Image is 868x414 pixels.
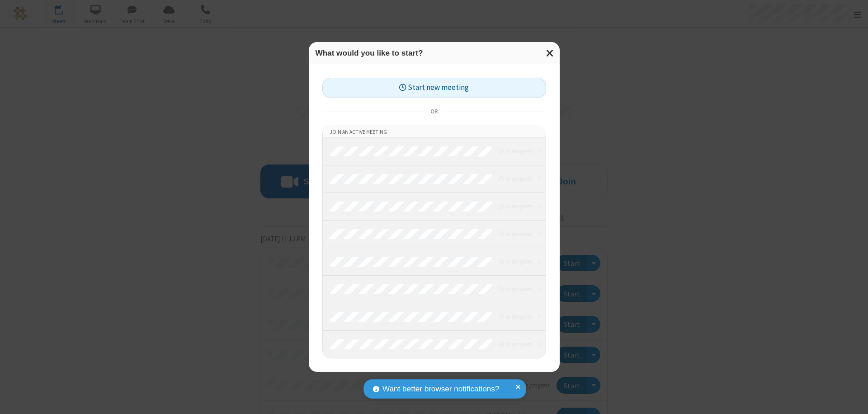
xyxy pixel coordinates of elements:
[499,257,532,266] em: in progress
[499,312,532,321] em: in progress
[499,174,532,183] em: in progress
[499,285,532,293] em: in progress
[322,78,546,98] button: Start new meeting
[499,340,532,348] em: in progress
[541,42,560,64] button: Close modal
[499,147,532,155] em: in progress
[382,383,499,395] span: Want better browser notifications?
[427,105,441,118] span: or
[316,49,553,57] h3: What would you like to start?
[499,230,532,238] em: in progress
[323,126,546,138] li: Join an active meeting
[499,202,532,211] em: in progress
